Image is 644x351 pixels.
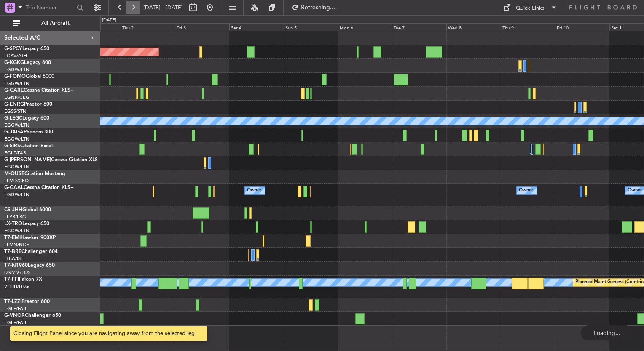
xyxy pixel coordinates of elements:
span: G-LEGC [4,116,22,121]
span: T7-FFI [4,277,19,282]
div: Closing Flight Panel since you are navigating away from the selected leg [13,330,195,338]
div: Sat 4 [229,23,284,31]
a: T7-EMIHawker 900XP [4,235,56,240]
button: All Aircraft [9,16,91,30]
a: G-SPCYLegacy 650 [4,46,49,51]
span: G-[PERSON_NAME] [4,157,51,162]
span: G-JAGA [4,130,24,135]
a: LFMD/CEQ [4,178,29,184]
div: Tue 7 [392,23,446,31]
span: G-SIRS [4,144,20,149]
span: G-ENRG [4,102,24,107]
a: EGGW/LTN [4,80,30,87]
div: Thu 2 [121,23,175,31]
a: M-OUSECitation Mustang [4,171,65,176]
span: CS-JHH [4,207,22,213]
a: EGGW/LTN [4,66,30,73]
span: G-VNOR [4,313,25,318]
div: Thu 9 [501,23,555,31]
a: LFMN/NCE [4,242,29,248]
a: T7-N1960Legacy 650 [4,263,55,268]
div: Sun 5 [284,23,338,31]
span: LX-TRO [4,221,22,226]
a: G-GAALCessna Citation XLS+ [4,185,74,190]
a: EGGW/LTN [4,228,30,234]
a: G-[PERSON_NAME]Cessna Citation XLS [4,157,98,162]
input: Trip Number [26,1,74,14]
span: M-OUSE [4,171,24,176]
a: T7-LZZIPraetor 600 [4,299,50,304]
span: T7-N1960 [4,263,28,268]
div: Owner [247,184,261,197]
div: Loading... [581,325,633,340]
a: EGLF/FAB [4,150,26,156]
button: Refreshing... [288,1,338,14]
a: G-ENRGPraetor 600 [4,102,52,107]
span: T7-LZZI [4,299,21,304]
a: G-FOMOGlobal 6000 [4,74,54,79]
span: All Aircraft [22,20,89,26]
span: G-GAAL [4,185,24,190]
span: G-GARE [4,88,24,93]
a: LGAV/ATH [4,53,27,59]
a: LX-TROLegacy 650 [4,221,49,226]
a: CS-JHHGlobal 6000 [4,207,51,213]
div: [DATE] [102,17,116,24]
a: LTBA/ISL [4,255,23,262]
a: EGGW/LTN [4,122,30,128]
a: EGLF/FAB [4,306,26,312]
a: EGGW/LTN [4,136,30,142]
div: Fri 10 [555,23,609,31]
span: T7-BRE [4,249,21,254]
a: VHHH/HKG [4,283,29,290]
a: EGGW/LTN [4,191,30,198]
a: G-JAGAPhenom 300 [4,130,53,135]
span: G-SPCY [4,46,22,51]
span: G-KGKG [4,60,24,65]
div: Mon 6 [338,23,392,31]
a: G-LEGCLegacy 600 [4,116,49,121]
a: G-KGKGLegacy 600 [4,60,51,65]
a: T7-BREChallenger 604 [4,249,58,254]
div: Wed 8 [446,23,501,31]
a: EGGW/LTN [4,164,30,170]
a: EGSS/STN [4,108,27,114]
a: G-GARECessna Citation XLS+ [4,88,74,93]
span: Refreshing... [301,5,336,11]
span: T7-EMI [4,235,21,240]
div: Fri 3 [175,23,229,31]
a: DNMM/LOS [4,269,30,276]
a: EGNR/CEG [4,94,30,101]
span: [DATE] - [DATE] [143,4,183,11]
a: G-SIRSCitation Excel [4,144,53,149]
span: G-FOMO [4,74,26,79]
a: LFPB/LBG [4,214,26,220]
a: G-VNORChallenger 650 [4,313,61,318]
a: T7-FFIFalcon 7X [4,277,42,282]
